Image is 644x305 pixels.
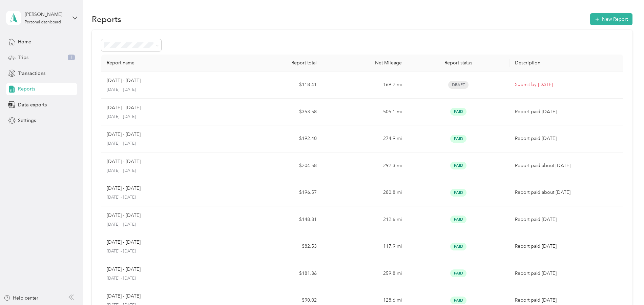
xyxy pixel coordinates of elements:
span: Paid [450,189,466,197]
p: Report paid [DATE] [515,108,618,116]
span: Trips [18,54,28,61]
div: Personal dashboard [25,20,61,24]
th: Description [510,55,623,72]
td: $148.81 [237,206,322,233]
p: [DATE] - [DATE] [107,114,232,120]
span: Paid [450,297,466,304]
td: $82.53 [237,233,322,260]
span: Reports [18,85,35,93]
p: Report paid about [DATE] [515,162,618,169]
p: [DATE] - [DATE] [107,292,141,300]
td: 169.2 mi [322,72,407,99]
span: Transactions [18,70,45,77]
span: Paid [450,243,466,250]
p: [DATE] - [DATE] [107,248,232,255]
span: Paid [450,135,466,143]
td: $118.41 [237,72,322,99]
p: [DATE] - [DATE] [107,104,141,111]
p: [DATE] - [DATE] [107,239,141,246]
span: Paid [450,269,466,277]
p: [DATE] - [DATE] [107,195,232,201]
span: Home [18,38,31,45]
p: [DATE] - [DATE] [107,141,232,147]
button: Help center [4,294,38,302]
p: [DATE] - [DATE] [107,266,141,273]
p: [DATE] - [DATE] [107,131,141,138]
th: Net Mileage [322,55,407,72]
td: $181.86 [237,260,322,287]
td: $353.58 [237,99,322,126]
p: [DATE] - [DATE] [107,87,232,93]
button: New Report [590,13,632,25]
p: Submit by [DATE] [515,81,618,88]
p: [DATE] - [DATE] [107,77,141,84]
span: 1 [68,55,75,61]
p: Report paid [DATE] [515,243,618,250]
div: [PERSON_NAME] [25,11,67,18]
td: 212.6 mi [322,206,407,233]
p: [DATE] - [DATE] [107,222,232,228]
td: 274.9 mi [322,125,407,152]
p: [DATE] - [DATE] [107,185,141,192]
span: Settings [18,117,36,124]
p: [DATE] - [DATE] [107,158,141,165]
p: Report paid [DATE] [515,297,618,304]
td: 280.8 mi [322,179,407,206]
p: [DATE] - [DATE] [107,168,232,174]
th: Report name [101,55,237,72]
td: 259.8 mi [322,260,407,287]
th: Report total [237,55,322,72]
td: 117.9 mi [322,233,407,260]
td: $196.57 [237,179,322,206]
h1: Reports [92,16,121,23]
span: Data exports [18,101,47,108]
p: [DATE] - [DATE] [107,276,232,282]
td: 505.1 mi [322,99,407,126]
div: Report status [413,60,504,66]
td: 292.3 mi [322,152,407,180]
p: Report paid [DATE] [515,270,618,277]
p: Report paid [DATE] [515,135,618,142]
p: [DATE] - [DATE] [107,212,141,219]
span: Draft [448,81,469,89]
p: Report paid about [DATE] [515,189,618,196]
span: Paid [450,162,466,169]
td: $192.40 [237,125,322,152]
p: Report paid [DATE] [515,216,618,223]
span: Paid [450,108,466,116]
iframe: Everlance-gr Chat Button Frame [606,267,644,305]
span: Paid [450,216,466,223]
td: $204.58 [237,152,322,180]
